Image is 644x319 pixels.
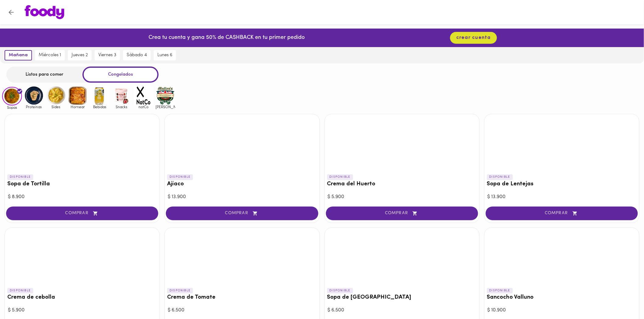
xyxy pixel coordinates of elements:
span: COMPRAR [14,211,151,216]
img: Sopas [2,87,22,106]
button: COMPRAR [166,207,318,220]
h3: Crema de Tomate [167,294,317,301]
button: sábado 4 [123,50,151,60]
p: DISPONIBLE [487,288,513,293]
span: viernes 3 [98,53,116,58]
h3: Crema del Huerto [327,181,477,187]
img: Proteinas [24,86,44,105]
span: Sides [46,105,66,109]
div: $ 13.900 [488,194,636,201]
span: mañana [9,53,28,58]
span: sábado 4 [127,53,147,58]
div: Ajiaco [165,114,319,172]
div: Sopa de Tortilla [5,114,159,172]
p: DISPONIBLE [487,174,513,180]
div: Crema del Huerto [325,114,479,172]
img: Snacks [112,86,131,105]
div: $ 8.900 [8,194,156,201]
button: viernes 3 [95,50,120,60]
span: COMPRAR [493,211,630,216]
span: Snacks [112,105,131,109]
button: COMPRAR [326,207,478,220]
h3: Sopa de [GEOGRAPHIC_DATA] [327,294,477,301]
p: Crea tu cuenta y gana 50% de CASHBACK en tu primer pedido [149,34,305,42]
button: lunes 6 [154,50,176,60]
h3: Sancocho Valluno [487,294,637,301]
div: Sancocho Valluno [485,228,639,286]
p: DISPONIBLE [327,174,353,180]
img: logo.png [25,5,64,19]
p: DISPONIBLE [7,174,33,180]
span: Bebidas [90,105,110,109]
span: Hornear [68,105,88,109]
button: Volver [4,5,19,20]
img: notCo [134,86,153,105]
button: miércoles 1 [35,50,65,60]
div: $ 5.900 [8,307,156,314]
div: $ 6.500 [168,307,316,314]
p: DISPONIBLE [167,174,193,180]
h3: Ajiaco [167,181,317,187]
span: miércoles 1 [39,53,61,58]
div: Sopa de Mondongo [325,228,479,286]
span: COMPRAR [334,211,471,216]
button: crear cuenta [450,32,497,44]
span: Sopas [2,105,22,109]
button: mañana [5,50,32,60]
div: $ 5.900 [328,194,476,201]
span: crear cuenta [456,35,491,41]
span: notCo [134,105,153,109]
p: DISPONIBLE [327,288,353,293]
h3: Crema de cebolla [7,294,157,301]
div: Listos para comer [6,67,82,83]
h3: Sopa de Tortilla [7,181,157,187]
span: COMPRAR [173,211,310,216]
iframe: Messagebird Livechat Widget [609,284,638,313]
span: jueves 2 [72,53,88,58]
span: Proteinas [24,105,44,109]
img: Sides [46,86,66,105]
img: Bebidas [90,86,110,105]
button: COMPRAR [486,207,638,220]
span: [PERSON_NAME] [156,105,175,109]
span: lunes 6 [157,53,172,58]
h3: Sopa de Lentejas [487,181,637,187]
div: $ 6.500 [328,307,476,314]
img: Hornear [68,86,88,105]
p: DISPONIBLE [167,288,193,293]
div: $ 10.900 [488,307,636,314]
button: COMPRAR [6,207,158,220]
div: Sopa de Lentejas [485,114,639,172]
div: Crema de Tomate [165,228,319,286]
button: jueves 2 [68,50,92,60]
div: $ 13.900 [168,194,316,201]
div: Crema de cebolla [5,228,159,286]
img: mullens [156,86,175,105]
p: DISPONIBLE [7,288,33,293]
div: Congelados [82,67,159,83]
